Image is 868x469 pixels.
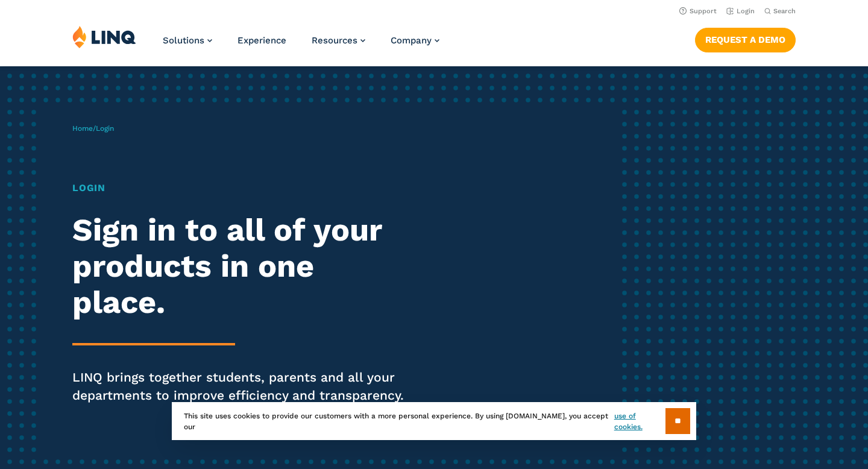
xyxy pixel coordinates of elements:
button: Open Search Bar [764,7,796,16]
a: Login [726,7,755,15]
span: Search [773,7,796,15]
a: Support [679,7,717,15]
nav: Primary Navigation [163,25,439,65]
a: Resources [312,35,365,46]
a: Solutions [163,35,212,46]
nav: Button Navigation [695,25,796,52]
div: This site uses cookies to provide our customers with a more personal experience. By using [DOMAIN... [172,402,696,440]
img: LINQ | K‑12 Software [72,25,136,48]
a: Company [391,35,439,46]
a: Experience [237,35,286,46]
span: Resources [312,35,357,46]
p: LINQ brings together students, parents and all your departments to improve efficiency and transpa... [72,368,407,404]
h2: Sign in to all of your products in one place. [72,212,407,320]
a: Home [72,124,93,133]
span: Login [96,124,114,133]
a: Request a Demo [695,28,796,52]
span: / [72,124,114,133]
span: Solutions [163,35,204,46]
h1: Login [72,181,407,195]
span: Company [391,35,432,46]
a: use of cookies. [614,411,665,432]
